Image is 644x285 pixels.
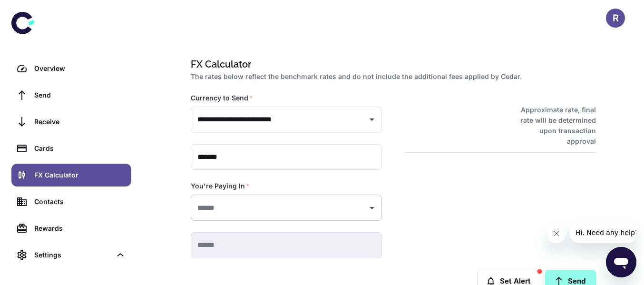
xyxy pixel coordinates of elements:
button: Open [365,113,379,126]
span: Hi. Need any help? [6,7,68,14]
h1: FX Calculator [191,57,592,71]
div: FX Calculator [34,170,126,180]
div: Settings [11,244,131,266]
iframe: Button to launch messaging window [606,247,636,277]
a: FX Calculator [11,164,131,187]
a: Send [11,84,131,107]
a: Receive [11,110,131,133]
label: You're Paying In [191,181,250,191]
div: Send [34,90,126,100]
a: Rewards [11,217,131,240]
label: Currency to Send [191,93,253,103]
iframe: Close message [547,224,566,243]
div: Overview [34,63,126,74]
button: Open [365,201,379,215]
div: Cards [34,143,126,154]
div: Receive [34,117,126,127]
div: Rewards [34,223,126,234]
div: Settings [34,250,111,260]
h6: Approximate rate, final rate will be determined upon transaction approval [510,105,596,147]
a: Overview [11,57,131,80]
button: R [606,9,625,28]
iframe: Message from company [570,222,636,243]
a: Cards [11,137,131,160]
a: Contacts [11,190,131,213]
div: Contacts [34,197,126,207]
